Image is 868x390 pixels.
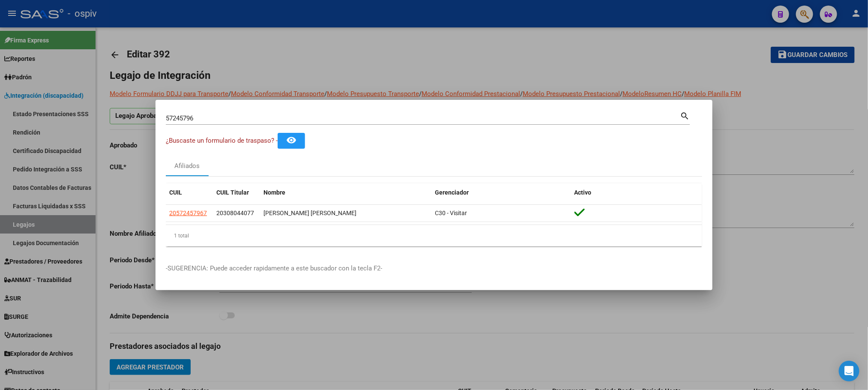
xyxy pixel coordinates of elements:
[263,189,285,196] span: Nombre
[166,225,702,246] div: 1 total
[571,183,702,202] datatable-header-cell: Activo
[260,183,431,202] datatable-header-cell: Nombre
[166,264,702,273] p: -SUGERENCIA: Puede acceder rapidamente a este buscador con la tecla F2-
[169,189,182,196] span: CUIL
[166,137,278,144] span: ¿Buscaste un formulario de traspaso? -
[435,210,467,216] span: C30 - Visitar
[169,210,207,216] span: 20572457967
[213,183,260,202] datatable-header-cell: CUIL Titular
[286,135,296,145] mat-icon: remove_red_eye
[680,110,690,120] mat-icon: search
[216,189,249,196] span: CUIL Titular
[431,183,571,202] datatable-header-cell: Gerenciador
[575,189,592,196] span: Activo
[435,189,469,196] span: Gerenciador
[166,183,213,202] datatable-header-cell: CUIL
[216,210,254,216] span: 20308044077
[263,208,428,218] div: [PERSON_NAME] [PERSON_NAME]
[839,361,859,381] div: Open Intercom Messenger
[175,161,200,171] div: Afiliados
